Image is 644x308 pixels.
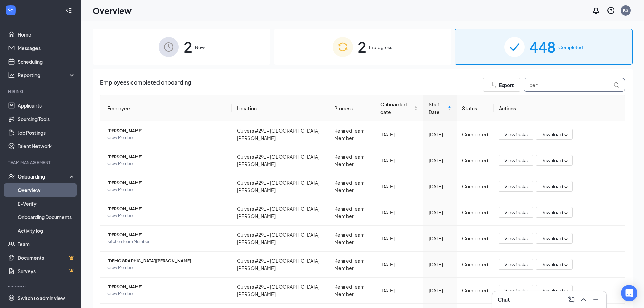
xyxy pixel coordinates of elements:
div: KS [623,7,628,13]
span: Download [540,287,563,294]
span: Crew Member [107,134,226,141]
span: Crew Member [107,290,226,297]
td: Rehired Team Member [329,199,375,226]
span: 2 [184,35,192,58]
span: Download [540,183,563,190]
svg: Analysis [8,72,15,78]
span: Download [540,157,563,164]
h1: Overview [93,5,132,16]
div: [DATE] [380,183,418,190]
span: down [564,289,568,293]
button: View tasks [499,207,533,218]
button: Export [483,78,520,92]
span: View tasks [504,209,528,216]
span: 448 [529,35,556,58]
button: View tasks [499,233,533,244]
a: Home [18,28,75,41]
span: [PERSON_NAME] [107,127,226,134]
div: Completed [462,261,488,268]
span: Start Date [429,101,446,116]
div: Open Intercom Messenger [621,285,637,301]
div: Reporting [18,72,76,78]
th: Status [457,95,494,121]
td: Culvers #291 - [GEOGRAPHIC_DATA][PERSON_NAME] [232,173,329,199]
svg: Collapse [65,7,72,14]
span: Download [540,209,563,216]
span: Export [499,82,514,87]
div: [DATE] [429,157,451,164]
a: E-Verify [18,197,75,210]
span: Completed [558,44,583,51]
span: Crew Member [107,186,226,193]
span: Employees completed onboarding [100,78,191,92]
span: [PERSON_NAME] [107,180,226,186]
a: Job Postings [18,126,75,139]
svg: ComposeMessage [567,295,575,304]
a: Overview [18,183,75,197]
div: [DATE] [380,287,418,294]
span: Download [540,131,563,138]
span: View tasks [504,157,528,164]
span: View tasks [504,261,528,268]
button: View tasks [499,181,533,192]
svg: QuestionInfo [607,6,615,15]
a: Scheduling [18,55,75,68]
a: SurveysCrown [18,264,75,278]
button: View tasks [499,155,533,166]
td: Culvers #291 - [GEOGRAPHIC_DATA][PERSON_NAME] [232,278,329,304]
span: [PERSON_NAME] [107,206,226,212]
div: Payroll [8,285,74,290]
div: [DATE] [380,235,418,242]
td: Rehired Team Member [329,147,375,173]
th: Process [329,95,375,121]
span: In progress [369,44,392,51]
svg: ChevronUp [579,295,588,304]
a: Applicants [18,99,75,112]
div: [DATE] [429,131,451,138]
span: 2 [358,35,366,58]
div: Onboarding [18,173,70,180]
div: [DATE] [429,209,451,216]
span: down [564,159,568,163]
div: Switch to admin view [18,294,65,301]
td: Rehired Team Member [329,226,375,252]
td: Culvers #291 - [GEOGRAPHIC_DATA][PERSON_NAME] [232,199,329,226]
span: [PERSON_NAME] [107,232,226,238]
span: down [564,211,568,215]
td: Rehired Team Member [329,278,375,304]
div: Completed [462,183,488,190]
div: [DATE] [380,209,418,216]
svg: Minimize [592,295,600,304]
td: Culvers #291 - [GEOGRAPHIC_DATA][PERSON_NAME] [232,147,329,173]
div: Completed [462,131,488,138]
td: Culvers #291 - [GEOGRAPHIC_DATA][PERSON_NAME] [232,121,329,147]
th: Location [232,95,329,121]
div: [DATE] [429,183,451,190]
span: down [564,185,568,189]
th: Actions [494,95,625,121]
div: [DATE] [380,131,418,138]
td: Rehired Team Member [329,252,375,278]
div: Completed [462,287,488,294]
th: Employee [100,95,232,121]
div: Completed [462,235,488,242]
td: Rehired Team Member [329,121,375,147]
a: DocumentsCrown [18,251,75,264]
th: Onboarded date [375,95,423,121]
span: New [195,44,205,51]
input: Search by Name, Job Posting, or Process [524,78,625,92]
div: Completed [462,157,488,164]
span: Download [540,261,563,268]
svg: Notifications [592,6,600,15]
a: Activity log [18,224,75,237]
a: Talent Network [18,139,75,153]
td: Culvers #291 - [GEOGRAPHIC_DATA][PERSON_NAME] [232,252,329,278]
span: [PERSON_NAME] [107,153,226,160]
a: Onboarding Documents [18,210,75,224]
span: down [564,133,568,137]
span: Crew Member [107,212,226,219]
button: ChevronUp [578,294,589,305]
svg: Settings [8,294,15,301]
button: View tasks [499,285,533,296]
span: [DEMOGRAPHIC_DATA][PERSON_NAME] [107,258,226,264]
